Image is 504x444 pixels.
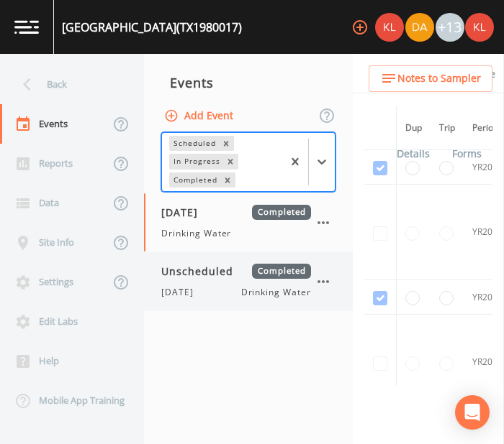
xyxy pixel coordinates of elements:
a: Sample Requests [371,93,459,134]
span: [DATE] [161,205,208,220]
th: Trip [431,106,464,150]
span: Notes to Sampler [397,70,481,88]
div: Remove Completed [220,172,235,188]
span: Completed [252,264,311,279]
img: a84961a0472e9debc750dd08a004988d [405,13,434,42]
div: +13 [436,13,464,42]
a: [DATE]CompletedDrinking Water [144,193,353,252]
span: Drinking Water [241,286,311,299]
div: Open Intercom Messenger [455,395,490,430]
div: David Weber [405,13,435,42]
img: 9c4450d90d3b8045b2e5fa62e4f92659 [375,13,404,42]
div: In Progress [169,154,222,169]
div: Scheduled [169,136,218,151]
span: Drinking Water [161,227,231,240]
img: logo [14,20,39,34]
div: [GEOGRAPHIC_DATA] (TX1980017) [62,19,242,36]
div: Events [144,65,353,101]
span: Unscheduled [161,264,243,279]
button: Add Event [161,103,239,129]
img: 9c4450d90d3b8045b2e5fa62e4f92659 [465,13,494,42]
th: Dup [397,106,431,150]
div: Remove Scheduled [218,136,234,151]
a: Schedule [371,54,420,94]
button: Notes to Sampler [369,65,492,92]
span: Completed [252,205,311,220]
div: Remove In Progress [222,154,238,169]
a: UnscheduledCompleted[DATE]Drinking Water [144,252,353,311]
span: [DATE] [161,286,202,299]
div: Kler Teran [374,13,405,42]
div: Completed [169,172,220,188]
a: Recurrence [438,54,498,94]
